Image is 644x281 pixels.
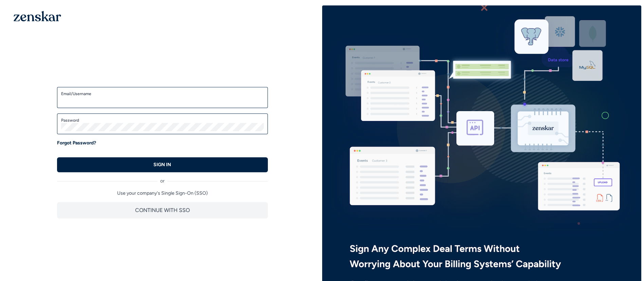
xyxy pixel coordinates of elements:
[57,190,268,197] p: Use your company's Single Sign-On (SSO)
[61,118,264,123] label: Password
[57,140,96,146] a: Forgot Password?
[61,91,264,96] label: Email/Username
[57,157,268,172] button: SIGN IN
[57,172,268,185] div: or
[153,161,171,168] p: SIGN IN
[57,202,268,218] button: CONTINUE WITH SSO
[14,11,61,21] img: 1OGAJ2xQqyY4LXKgY66KYq0eOWRCkrZdAb3gUhuVAqdWPZE9SRJmCz+oDMSn4zDLXe31Ii730ItAGKgCKgCCgCikA4Av8PJUP...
